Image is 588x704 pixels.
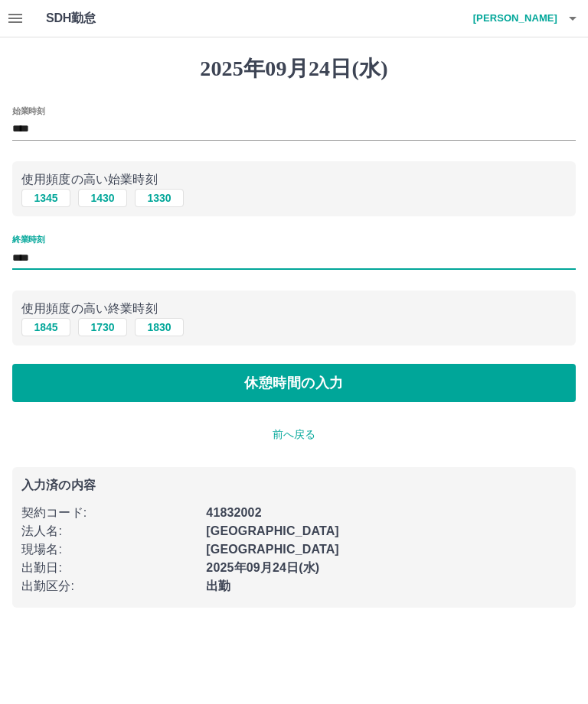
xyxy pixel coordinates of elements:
[21,170,567,189] p: 使用頻度の高い始業時刻
[206,543,339,556] b: [GEOGRAPHIC_DATA]
[135,189,184,207] button: 1330
[21,577,197,595] p: 出勤区分 :
[21,189,70,207] button: 1345
[78,318,127,336] button: 1730
[12,364,576,402] button: 休憩時間の入力
[21,479,567,492] p: 入力済の内容
[21,504,197,522] p: 契約コード :
[21,559,197,577] p: 出勤日 :
[12,427,576,443] p: 前へ戻る
[206,561,319,574] b: 2025年09月24日(水)
[21,540,197,559] p: 現場名 :
[12,56,576,82] h1: 2025年09月24日(水)
[12,234,44,245] label: 終業時刻
[21,318,70,336] button: 1845
[206,524,339,537] b: [GEOGRAPHIC_DATA]
[206,579,230,592] b: 出勤
[21,522,197,540] p: 法人名 :
[206,506,261,519] b: 41832002
[12,105,44,116] label: 始業時刻
[135,318,184,336] button: 1830
[78,189,127,207] button: 1430
[21,300,567,318] p: 使用頻度の高い終業時刻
